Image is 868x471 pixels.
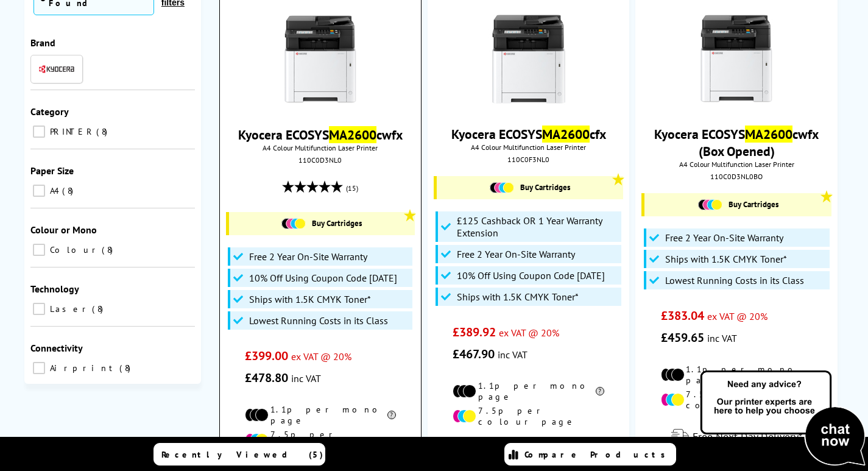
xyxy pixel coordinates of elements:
span: 10% Off Using Coupon Code [DATE] [249,272,397,284]
span: Laser [47,303,91,314]
span: Paper Size [30,165,74,177]
li: 7.5p per colour page [245,429,395,451]
a: Compare Products [504,443,676,466]
span: 8 [96,126,110,137]
span: £459.65 [661,330,704,345]
span: PRINTER [47,126,95,137]
a: Buy Cartridges [235,218,408,229]
span: 10% Off Using Coupon Code [DATE] [457,269,605,282]
span: 8 [119,363,133,374]
span: A4 [47,185,61,196]
mark: MA2600 [745,126,792,143]
li: 7.5p per colour page [661,389,813,411]
a: Kyocera ECOSYSMA2600cfx [451,126,606,143]
span: Technology [30,283,79,295]
span: Lowest Running Costs in its Class [249,314,388,327]
img: Cartridges [281,218,306,229]
a: Recently Viewed (5) [153,443,325,466]
input: Laser 8 [33,303,45,315]
input: PRINTER 8 [33,126,45,138]
img: Kyocera [38,65,75,74]
span: Lowest Running Costs in its Class [665,274,804,286]
img: Cartridges [698,199,722,210]
mark: MA2600 [542,126,590,143]
span: Category [30,105,69,118]
span: (15) [346,177,358,200]
li: 1.1p per mono page [661,364,813,386]
span: Brand [30,37,55,49]
span: Compare Products [524,449,672,460]
span: inc VAT [498,349,528,361]
span: Ships with 1.5K CMYK Toner* [249,293,371,305]
a: Kyocera ECOSYSMA2600cwfx [238,126,403,143]
mark: MA2600 [329,126,376,143]
span: £467.90 [453,346,495,362]
img: kyocera-ma2600cwfx-main-large-small.jpg [691,13,782,105]
span: Free Next Day Delivery* [693,430,802,444]
span: Ships with 1.5K CMYK Toner* [457,291,579,303]
div: 110C0F3NL0 [437,155,620,164]
a: Buy Cartridges [651,199,825,210]
span: Free 2 Year On-Site Warranty [665,232,783,244]
span: Ships with 1.5K CMYK Toner* [665,253,787,265]
span: Free 2 Year On-Site Warranty [457,248,575,260]
span: A4 Colour Multifunction Laser Printer [641,160,831,169]
div: 110C0D3NL0BO [644,172,828,181]
span: A4 Colour Multifunction Laser Printer [226,143,414,152]
span: £478.80 [245,370,288,386]
li: 1.1p per mono page [453,380,604,402]
span: Colour or Mono [30,224,97,236]
img: kyocera-ma2600cwfx-main-large-small.jpg [275,14,366,105]
span: A4 Colour Multifunction Laser Printer [434,143,623,152]
span: inc VAT [291,372,321,384]
span: inc VAT [707,332,737,344]
span: Buy Cartridges [520,182,570,193]
img: Open Live Chat window [697,369,868,469]
div: 110C0D3NL0 [229,155,411,165]
span: Airprint [47,363,118,374]
span: Buy Cartridges [729,199,778,210]
span: 8 [102,244,116,255]
span: Connectivity [30,342,83,354]
span: Recently Viewed (5) [161,449,323,460]
li: 7.5p per colour page [453,405,604,427]
span: Buy Cartridges [312,218,362,228]
img: kyocera-ma2600cfx-front-main-small.jpg [483,13,574,105]
a: Buy Cartridges [443,182,617,193]
input: Airprint 8 [33,362,45,374]
span: £125 Cashback OR 1 Year Warranty Extension [457,214,618,239]
span: £399.00 [245,348,288,364]
span: £389.92 [453,324,496,340]
li: 1.1p per mono page [245,404,395,426]
span: £383.04 [661,308,704,324]
div: modal_delivery [434,436,623,470]
input: Colour 8 [33,244,45,256]
span: ex VAT @ 20% [291,350,351,363]
span: ex VAT @ 20% [707,310,767,322]
span: 8 [92,303,106,314]
span: Colour [47,244,101,255]
input: A4 8 [33,185,45,197]
span: Free 2 Year On-Site Warranty [249,250,367,263]
img: Cartridges [490,182,514,193]
a: Kyocera ECOSYSMA2600cwfx (Box Opened) [654,126,819,160]
span: 8 [62,185,76,196]
span: ex VAT @ 20% [499,327,559,339]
